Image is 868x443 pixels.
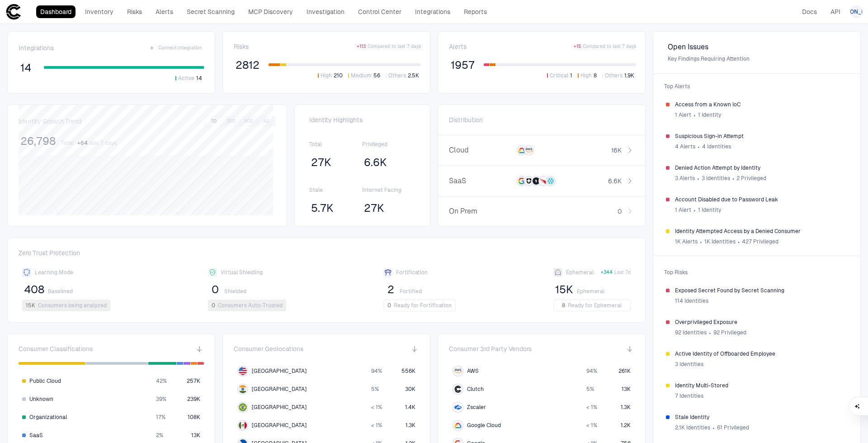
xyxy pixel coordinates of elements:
span: Suspicious Sign-in Attempt [675,133,848,140]
span: 1957 [451,58,475,72]
span: Fortification [396,269,428,276]
span: 42 % [156,377,167,385]
span: Active Identity of Offboarded Employee [675,350,848,357]
span: Identity Growth Trend [19,117,81,125]
span: Cloud [449,146,510,155]
span: Compared to last 7 days [583,43,636,50]
span: 408 [24,283,44,296]
span: 14 [196,75,202,82]
span: 1K Alerts [675,238,698,245]
span: 15K [555,283,573,296]
span: 108K [188,414,200,421]
a: Control Center [354,5,406,18]
span: ∙ [737,235,741,248]
span: Unknown [29,395,53,403]
button: 8Ready for Ephemeral [553,300,631,311]
span: Access from a Known IoC [675,101,848,108]
span: 92 Identities [675,329,707,336]
span: Alerts [449,43,467,51]
span: Organizational [29,414,67,421]
span: 92 Privileged [713,329,746,336]
span: + 344 [601,269,613,276]
img: MX [239,421,247,429]
span: 3 Identities [675,361,703,368]
span: Google Cloud [467,422,501,429]
span: 556K [401,367,415,375]
button: 2812 [234,58,261,72]
span: Stale [309,186,363,194]
span: 13K [191,432,200,439]
span: Open Issues [668,43,846,52]
span: 1 Identity [698,206,721,214]
span: On Prem [449,207,510,216]
span: Ready for Fortification [394,302,452,309]
a: Investigation [302,5,349,18]
span: 4 Alerts [675,143,695,150]
span: + 64 [77,139,88,147]
span: AWS [467,367,479,375]
span: 2.1K Identities [675,424,710,431]
span: Privileged [362,141,415,148]
span: Shielded [224,288,246,295]
span: 6.6K [608,177,622,185]
span: Zero Trust Protection [19,249,634,261]
span: 3 Alerts [675,175,695,182]
span: 1K Identities [704,238,736,245]
span: [GEOGRAPHIC_DATA] [252,422,307,429]
span: ∙ [697,140,700,153]
span: 16K [611,146,622,154]
span: 0 [387,302,391,309]
span: Public Cloud [29,377,61,385]
span: 1.4K [405,404,415,411]
span: Medium [351,72,372,79]
span: 0 [212,283,219,296]
span: 1.3K [621,404,631,411]
span: 427 Privileged [742,238,778,245]
span: 27K [364,201,384,215]
div: Google Cloud [454,422,462,429]
div: Clutch [454,386,462,393]
a: Risks [123,5,146,18]
span: Top Risks [659,263,855,281]
span: 39 % [156,395,166,403]
button: 26,798 [19,134,57,148]
span: Connect Integration [158,45,202,51]
span: 261K [618,367,631,375]
span: Risks [234,43,249,51]
button: 15K [553,282,575,297]
span: 6.6K [364,156,387,169]
button: 6.6K [362,155,389,170]
span: Identity Highlights [309,116,415,124]
span: Identity Multi-Stored [675,382,848,389]
span: [GEOGRAPHIC_DATA] [252,367,307,375]
span: Learning Mode [35,269,73,276]
div: Zscaler [454,404,462,411]
span: Ephemeral [566,269,594,276]
span: < 1 % [371,422,382,429]
span: Integrations [19,44,54,52]
span: Internet Facing [362,186,415,194]
button: Active14 [174,74,204,82]
span: Zscaler [467,404,486,411]
span: SaaS [449,176,510,186]
button: Critical1 [545,71,574,80]
a: Dashboard [36,5,75,18]
span: Top Alerts [659,77,855,95]
span: 56 [373,72,380,79]
span: 5 % [586,386,594,393]
a: Integrations [411,5,454,18]
img: US [239,367,247,375]
span: Overprivileged Exposure [675,319,848,326]
span: 1 [570,72,572,79]
span: 27K [311,156,331,169]
button: 5.7K [309,201,335,215]
span: ∙ [712,421,715,434]
span: Consumer 3rd Party Vendors [449,345,532,353]
button: 7D [206,117,222,125]
span: Total [61,139,74,147]
span: < 1 % [586,404,597,411]
span: 1 Identity [698,111,721,119]
span: Exposed Secret Found by Secret Scanning [675,287,848,294]
a: Secret Scanning [183,5,239,18]
button: 27K [309,155,333,170]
